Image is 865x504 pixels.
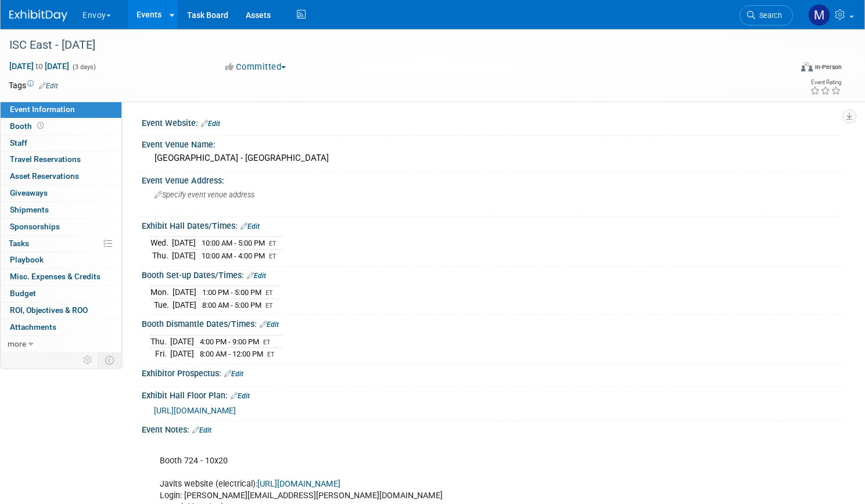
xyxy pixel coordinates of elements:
[155,190,254,199] span: Specify event venue address
[1,118,121,135] a: Booth
[10,272,101,281] span: Misc. Expenses & Credits
[10,171,79,181] span: Asset Reservations
[9,80,58,91] td: Tags
[192,426,211,434] a: Edit
[150,250,172,262] td: Thu.
[150,237,172,250] td: Wed.
[1,168,121,185] a: Asset Reservations
[810,80,841,85] div: Event Rating
[150,286,173,299] td: Mon.
[1,202,121,218] a: Shipments
[5,35,771,56] div: ISC East - [DATE]
[808,4,830,26] img: Matt h
[150,298,173,311] td: Tue.
[9,10,67,21] img: ExhibitDay
[1,219,121,235] a: Sponsorships
[39,82,58,90] a: Edit
[202,301,261,309] span: 8:00 AM - 5:00 PM
[9,239,29,248] span: Tasks
[265,289,273,297] span: ET
[98,352,122,368] td: Toggle Event Tabs
[257,479,340,489] a: [URL][DOMAIN_NAME]
[10,154,81,164] span: Travel Reservations
[801,62,813,71] img: Format-Inperson.png
[172,237,196,250] td: [DATE]
[154,406,236,415] a: [URL][DOMAIN_NAME]
[10,222,60,231] span: Sponsorships
[71,63,96,71] span: (3 days)
[10,188,48,197] span: Giveaways
[142,365,842,380] div: Exhibitor Prospectus:
[1,152,121,168] a: Travel Reservations
[260,321,279,329] a: Edit
[9,61,70,71] span: [DATE] [DATE]
[814,63,842,71] div: In-Person
[10,138,27,147] span: Staff
[231,392,250,400] a: Edit
[172,250,196,262] td: [DATE]
[1,185,121,201] a: Giveaways
[150,348,170,360] td: Fri.
[10,322,56,332] span: Attachments
[1,336,121,352] a: more
[267,351,275,358] span: ET
[10,289,36,298] span: Budget
[142,217,842,232] div: Exhibit Hall Dates/Times:
[247,272,266,280] a: Edit
[269,253,277,260] span: ET
[10,121,46,131] span: Booth
[241,222,260,231] a: Edit
[170,335,194,348] td: [DATE]
[1,135,121,152] a: Staff
[202,239,265,247] span: 10:00 AM - 5:00 PM
[150,149,833,167] div: [GEOGRAPHIC_DATA] - [GEOGRAPHIC_DATA]
[34,62,45,71] span: to
[170,348,194,360] td: [DATE]
[142,114,842,129] div: Event Website:
[78,352,98,368] td: Personalize Event Tab Strip
[1,252,121,268] a: Playbook
[10,305,88,315] span: ROI, Objectives & ROO
[740,5,793,26] a: Search
[142,136,842,150] div: Event Venue Name:
[150,335,170,348] td: Thu.
[142,421,842,436] div: Event Notes:
[201,120,220,128] a: Edit
[265,302,273,309] span: ET
[142,267,842,282] div: Booth Set-up Dates/Times:
[224,370,243,378] a: Edit
[173,286,196,299] td: [DATE]
[173,298,196,311] td: [DATE]
[221,61,290,73] button: Committed
[142,172,842,186] div: Event Venue Address:
[35,121,46,130] span: Booth not reserved yet
[269,240,277,247] span: ET
[10,205,49,214] span: Shipments
[1,102,121,118] a: Event Information
[1,236,121,252] a: Tasks
[202,251,265,260] span: 10:00 AM - 4:00 PM
[1,319,121,336] a: Attachments
[1,303,121,319] a: ROI, Objectives & ROO
[717,60,842,78] div: Event Format
[200,350,263,358] span: 8:00 AM - 12:00 PM
[263,339,271,346] span: ET
[142,315,842,330] div: Booth Dismantle Dates/Times:
[8,339,26,348] span: more
[1,269,121,285] a: Misc. Expenses & Credits
[755,11,782,20] span: Search
[142,387,842,402] div: Exhibit Hall Floor Plan:
[10,105,75,114] span: Event Information
[10,255,44,264] span: Playbook
[202,288,261,297] span: 1:00 PM - 5:00 PM
[200,337,259,346] span: 4:00 PM - 9:00 PM
[1,286,121,302] a: Budget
